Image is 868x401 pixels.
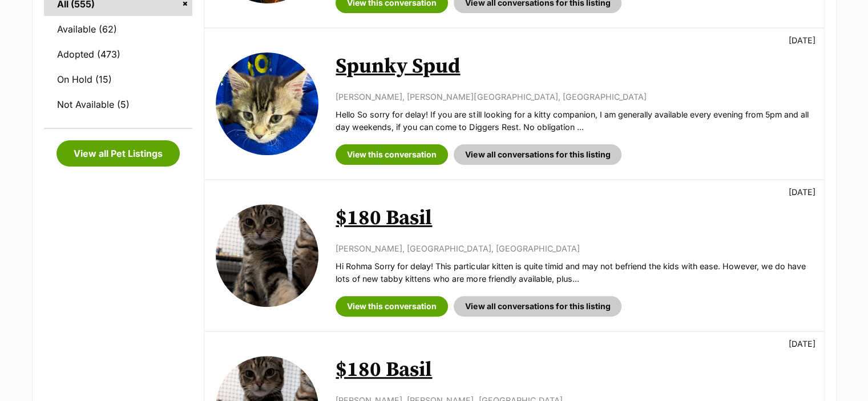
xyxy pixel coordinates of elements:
a: View this conversation [336,296,448,317]
a: View this conversation [336,144,448,165]
p: Hi Rohma Sorry for delay! This particular kitten is quite timid and may not befriend the kids wit... [336,260,812,285]
a: Not Available (5) [44,92,193,116]
a: View all conversations for this listing [454,296,621,317]
a: $180 Basil [336,357,432,383]
a: Available (62) [44,17,193,41]
a: On Hold (15) [44,67,193,91]
p: [PERSON_NAME], [GEOGRAPHIC_DATA], [GEOGRAPHIC_DATA] [336,242,812,254]
img: $180 Basil [216,204,318,307]
p: [DATE] [789,338,815,350]
p: [PERSON_NAME], [PERSON_NAME][GEOGRAPHIC_DATA], [GEOGRAPHIC_DATA] [336,91,812,103]
a: View all Pet Listings [56,140,180,167]
a: Adopted (473) [44,42,193,66]
a: View all conversations for this listing [454,144,621,165]
p: Hello So sorry for delay! If you are still looking for a kitty companion, I am generally availabl... [336,108,812,133]
a: $180 Basil [336,205,432,231]
p: [DATE] [789,34,815,46]
a: Spunky Spud [336,54,460,79]
img: Spunky Spud [216,52,318,155]
p: [DATE] [789,186,815,198]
